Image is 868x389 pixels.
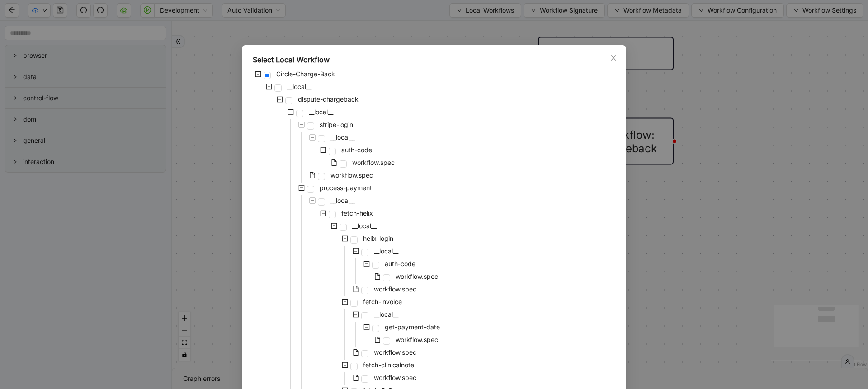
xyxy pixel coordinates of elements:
span: auth-code [385,260,415,267]
span: minus-square [255,71,261,77]
span: file [374,337,381,343]
span: file [331,159,337,166]
span: __local__ [307,107,335,117]
span: file [309,172,316,178]
button: Close [609,53,618,63]
span: minus-square [320,147,326,153]
span: __local__ [372,246,400,257]
span: Circle-Charge-Back [274,69,337,80]
span: minus-square [309,197,316,204]
span: __local__ [329,132,357,143]
span: __local__ [330,133,355,141]
span: file [353,349,359,356]
span: file [353,375,359,381]
span: minus-square [342,235,348,242]
span: minus-square [298,122,305,128]
span: __local__ [285,81,313,92]
span: workflow.spec [394,334,440,345]
span: workflow.spec [372,372,418,383]
span: fetch-helix [341,209,373,217]
span: minus-square [342,362,348,368]
span: file [353,286,359,292]
span: fetch-invoice [363,298,402,305]
div: Select Local Workflow [253,54,615,65]
span: fetch-clinicalnote [361,360,416,370]
span: close [610,54,617,61]
span: __local__ [330,197,355,204]
span: dispute-chargeback [298,95,359,103]
span: minus-square [331,223,337,229]
span: minus-square [288,109,294,115]
span: workflow.spec [374,285,416,293]
span: minus-square [342,299,348,305]
span: process-payment [320,184,372,192]
span: minus-square [266,84,272,90]
span: fetch-clinicalnote [363,361,414,369]
span: __local__ [374,247,398,255]
span: minus-square [298,185,305,191]
span: helix-login [361,233,395,244]
span: __local__ [309,108,333,116]
span: __local__ [374,310,398,318]
span: minus-square [277,96,283,103]
span: workflow.spec [329,170,375,181]
span: minus-square [320,210,326,216]
span: get-payment-date [383,322,442,333]
span: dispute-chargeback [296,94,360,105]
span: auth-code [341,146,372,154]
span: file [374,273,381,280]
span: fetch-helix [340,208,375,219]
span: fetch-invoice [361,296,404,307]
span: auth-code [340,145,374,155]
span: __local__ [350,220,378,231]
span: minus-square [363,324,370,330]
span: minus-square [363,261,370,267]
span: workflow.spec [394,271,440,282]
span: __local__ [287,83,311,90]
span: workflow.spec [396,272,438,280]
span: stripe-login [318,119,355,130]
span: __local__ [372,309,400,320]
span: get-payment-date [385,323,440,331]
span: workflow.spec [330,171,373,179]
span: auth-code [383,258,417,269]
span: stripe-login [320,121,353,128]
span: Circle-Charge-Back [276,70,335,78]
span: minus-square [309,134,316,141]
span: helix-login [363,234,393,242]
span: workflow.spec [350,157,396,168]
span: workflow.spec [352,159,395,166]
span: workflow.spec [372,284,418,295]
span: minus-square [353,311,359,318]
span: workflow.spec [374,374,416,381]
span: workflow.spec [372,347,418,358]
span: minus-square [353,248,359,254]
span: workflow.spec [374,348,416,356]
span: __local__ [329,195,357,206]
span: workflow.spec [396,336,438,343]
span: __local__ [352,222,377,230]
span: process-payment [318,183,374,193]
